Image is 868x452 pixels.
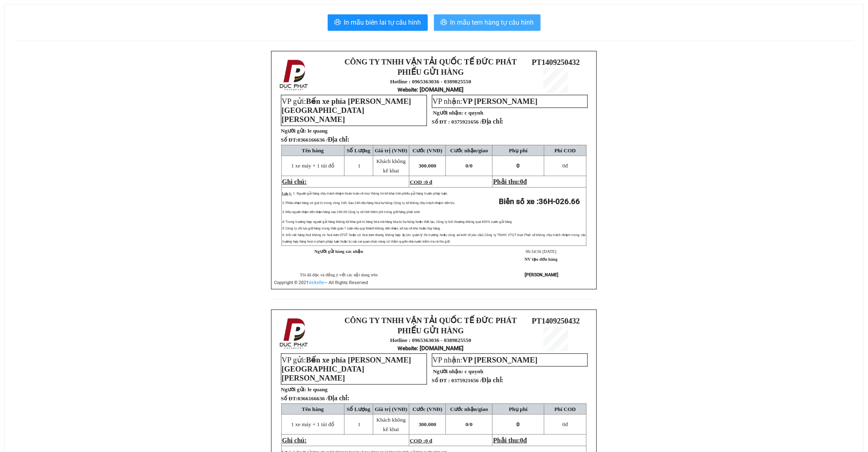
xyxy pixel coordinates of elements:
[413,147,443,154] span: Cước (VNĐ)
[555,147,576,154] span: Phí COD
[274,280,368,285] span: Copyright © 2021 – All Rights Reserved
[308,386,328,392] span: le quang
[282,192,292,195] span: Lưu ý:
[282,437,307,444] span: Ghi chú:
[345,316,517,325] strong: CÔNG TY TNHH VẬN TẢI QUỐC TẾ ĐỨC PHÁT
[520,437,523,444] span: 0
[328,14,428,31] button: printerIn mẫu biên lai tự cấu hình
[377,158,406,174] span: Khách không kê khai
[433,356,538,364] span: VP nhận:
[463,356,538,364] span: VP [PERSON_NAME]
[517,163,520,169] span: 0
[463,97,538,106] span: VP [PERSON_NAME]
[482,118,503,125] span: Địa chỉ:
[482,376,503,383] span: Địa chỉ:
[509,406,528,412] span: Phụ phí
[390,78,471,85] strong: Hotline : 0965363036 - 0389825550
[397,326,464,335] strong: PHIẾU GỬI HÀNG
[532,58,580,67] span: PT1409250432
[562,421,565,427] span: 0
[539,197,580,206] span: 36H-026.66
[525,257,557,262] strong: NV tạo đơn hàng
[282,201,455,205] span: 2: Phiếu nhận hàng có giá trị trong vòng 24h. Sau 24h nếu hàng hóa hư hỏng Công ty sẽ không chịu ...
[493,437,527,444] span: Phải thu:
[358,163,361,169] span: 1
[282,97,411,124] span: VP gửi:
[562,163,565,169] span: 0
[432,377,450,383] strong: Số ĐT :
[410,179,432,185] span: COD :
[282,178,307,185] span: Ghi chú:
[425,438,432,444] span: 0 đ
[517,421,520,427] span: 0
[450,406,488,412] span: Cước nhận/giao
[302,406,324,412] span: Tên hàng
[470,163,473,169] span: 0
[398,87,417,93] span: Website
[282,220,513,224] span: 4: Trong trường hợp người gửi hàng không kê khai giá trị hàng hóa mà hàng hóa bị hư hỏng hoặc thấ...
[499,197,580,206] strong: Biển số xe :
[433,368,464,374] strong: Người nhận:
[470,421,473,427] span: 0
[397,68,464,76] strong: PHIẾU GỬI HÀNG
[375,406,408,412] span: Giá trị (VNĐ)
[452,377,504,383] span: 0375921656 /
[315,249,363,254] strong: Người gửi hàng xác nhận
[493,178,527,185] span: Phải thu:
[297,395,349,402] span: 0366166636 /
[562,421,568,427] span: đ
[282,97,411,124] span: Bến xe phía [PERSON_NAME][GEOGRAPHIC_DATA][PERSON_NAME]
[291,421,334,427] span: 1 xe máy + 1 túi đồ
[297,137,349,143] span: 0366166636 /
[465,368,484,374] span: c quynh
[282,233,586,243] span: 6: Đối với hàng hoá không có hoá đơn GTGT hoặc có hoá đơn nhưng không hợp lệ (do quản lý thị trườ...
[281,137,349,143] strong: Số ĐT:
[282,356,411,382] span: VP gửi:
[562,163,568,169] span: đ
[452,119,504,125] span: 0375921656 /
[358,421,361,427] span: 1
[432,119,450,125] strong: Số ĐT :
[281,395,349,402] strong: Số ĐT:
[334,19,341,27] span: printer
[450,147,488,154] span: Cước nhận/giao
[413,406,443,412] span: Cước (VNĐ)
[344,17,421,28] span: In mẫu biên lai tự cấu hình
[398,345,464,351] strong: : [DOMAIN_NAME]
[328,136,349,143] span: Địa chỉ:
[525,272,559,278] strong: [PERSON_NAME]
[347,147,370,154] span: Số Lượng
[410,438,432,444] span: COD :
[281,128,306,134] strong: Người gửi:
[375,147,408,154] span: Giá trị (VNĐ)
[433,110,464,116] strong: Người nhận:
[419,421,436,427] span: 300.000
[425,179,432,185] span: 0 đ
[328,395,349,402] span: Địa chỉ:
[282,227,441,230] span: 5: Công ty chỉ lưu giữ hàng trong thời gian 1 tuần nếu quý khách không đến nhận, sẽ lưu về kho ho...
[302,147,324,154] span: Tên hàng
[532,317,580,325] span: PT1409250432
[466,163,473,169] span: 0/
[509,147,528,154] span: Phụ phí
[398,345,417,351] span: Website
[466,421,473,427] span: 0/
[277,317,312,351] img: logo
[377,417,406,432] span: Khách không kê khai
[441,19,447,27] span: printer
[345,57,517,66] strong: CÔNG TY TNHH VẬN TẢI QUỐC TẾ ĐỨC PHÁT
[526,249,557,254] span: 06:34:56 [DATE]
[555,406,576,412] span: Phí COD
[523,178,527,185] span: đ
[465,110,484,116] span: c quynh
[434,14,541,31] button: printerIn mẫu tem hàng tự cấu hình
[277,58,312,92] img: logo
[419,163,436,169] span: 300.000
[300,273,378,277] span: Tôi đã đọc và đồng ý với các nội dung trên
[281,386,306,392] strong: Người gửi:
[433,97,538,106] span: VP nhận:
[520,178,523,185] span: 0
[398,86,464,93] strong: : [DOMAIN_NAME]
[293,192,448,195] span: 1: Người gửi hàng chịu trách nhiệm hoàn toàn về mọi thông tin kê khai trên phiếu gửi hàng trước p...
[291,163,334,169] span: 1 xe máy + 1 túi đồ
